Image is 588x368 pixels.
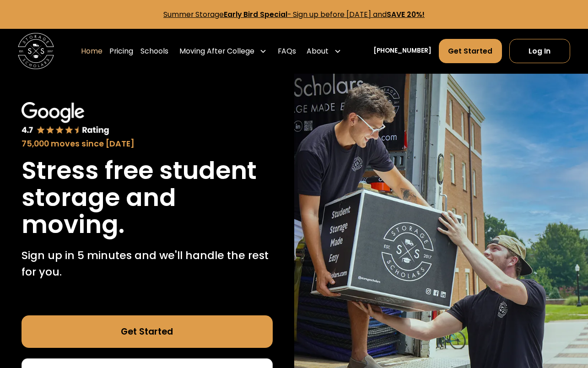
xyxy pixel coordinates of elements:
[176,38,270,64] div: Moving After College
[140,38,168,64] a: Schools
[109,38,133,64] a: Pricing
[179,46,254,57] div: Moving After College
[224,10,287,19] strong: Early Bird Special
[18,33,54,69] img: Storage Scholars main logo
[22,247,273,280] p: Sign up in 5 minutes and we'll handle the rest for you.
[387,10,425,19] strong: SAVE 20%!
[22,138,273,150] div: 75,000 moves since [DATE]
[303,38,345,64] div: About
[18,33,54,69] a: home
[373,46,432,56] a: [PHONE_NUMBER]
[81,38,102,64] a: Home
[278,38,296,64] a: FAQs
[509,39,570,63] a: Log In
[22,157,273,238] h1: Stress free student storage and moving.
[163,10,425,19] a: Summer StorageEarly Bird Special- Sign up before [DATE] andSAVE 20%!
[22,102,109,135] img: Google 4.7 star rating
[307,46,329,57] div: About
[439,39,502,63] a: Get Started
[22,315,273,348] a: Get Started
